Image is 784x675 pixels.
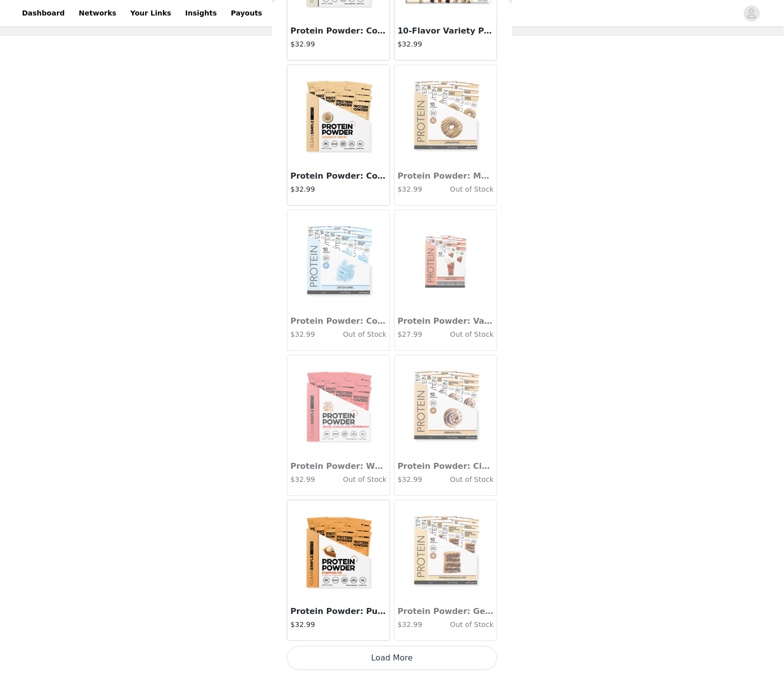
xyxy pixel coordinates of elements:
[179,2,223,25] a: Insights
[398,474,430,485] h4: $32.99
[290,25,386,37] h3: Protein Powder: Cookies 'N Cream (10 Single Serving Stick Packs)
[398,39,494,50] h4: $32.99
[430,184,494,195] h4: Out of Stock
[396,500,496,600] img: Protein Powder: German Chocolate Cake (10 Single Serving Stick Packs)
[290,170,386,182] h3: Protein Powder: Coconut Cream (10 Single Serving Stick Packs)
[322,474,386,485] h4: Out of Stock
[430,474,494,485] h4: Out of Stock
[288,355,388,455] img: Protein Powder: White Chocolate Peppermint (10 Single Serving Stick Packs)
[290,474,322,485] h4: $32.99
[398,25,494,37] h3: 10-Flavor Variety Pack (10 Single Serving Stick Packs)
[16,2,71,25] a: Dashboard
[290,329,322,340] h4: $32.99
[290,605,386,617] h3: Protein Powder: Pumpkin Pie (10 Single Serving Stick Packs)
[396,355,496,455] img: Protein Powder: Cinnamon Roll (10 Single Serving Stick Packs)
[398,170,494,182] h3: Protein Powder: Maple Donut (10 Single Serving Stick Packs)
[747,6,756,22] div: avatar
[124,2,177,25] a: Your Links
[407,210,485,310] img: Protein Powder: Vanilla Cola (10 Single Serving Stick Packs)
[398,184,430,195] h4: $32.99
[396,65,496,165] img: Protein Powder: Maple Donut (10 Single Serving Stick Packs)
[398,315,494,327] h3: Protein Powder: Vanilla Cola (10 Single Serving Stick Packs)
[430,619,494,630] h4: Out of Stock
[290,315,386,327] h3: Protein Powder: Cotton Candy (10 Single Serving Stick Packs)
[430,329,494,340] h4: Out of Stock
[73,2,122,25] a: Networks
[288,210,388,310] img: Protein Powder: Cotton Candy (10 Single Serving Stick Packs)
[290,619,386,630] h4: $32.99
[398,329,430,340] h4: $27.99
[398,460,494,472] h3: Protein Powder: Cinnamon Roll (10 Single Serving Stick Packs)
[290,460,386,472] h3: Protein Powder: White Chocolate Peppermint (10 Single Serving Stick Packs)
[290,39,386,50] h4: $32.99
[288,65,388,165] img: Protein Powder: Coconut Cream (10 Single Serving Stick Packs)
[287,646,497,670] button: Load More
[225,2,268,25] a: Payouts
[398,605,494,617] h3: Protein Powder: German Chocolate Cake (10 Single Serving Stick Packs)
[322,329,386,340] h4: Out of Stock
[290,184,386,195] h4: $32.99
[288,500,388,600] img: Protein Powder: Pumpkin Pie (10 Single Serving Stick Packs)
[398,619,430,630] h4: $32.99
